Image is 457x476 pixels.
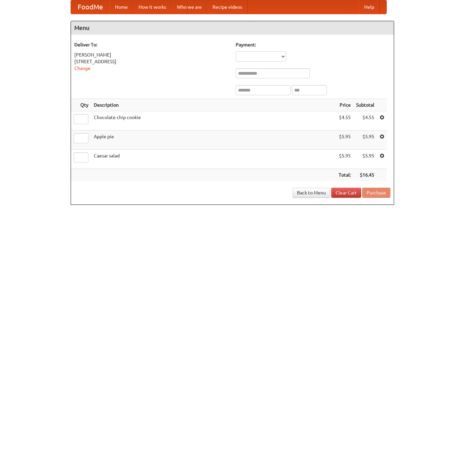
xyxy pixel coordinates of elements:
[74,41,229,48] h5: Deliver To:
[359,0,380,14] a: Help
[353,99,377,111] th: Subtotal
[91,131,336,150] td: Apple pie
[336,150,353,169] td: $5.95
[71,99,91,111] th: Qty
[362,188,390,198] button: Purchase
[133,0,172,14] a: How it works
[91,150,336,169] td: Caesar salad
[236,41,390,48] h5: Payment:
[331,188,361,198] a: Clear Cart
[353,111,377,131] td: $4.55
[336,169,353,181] th: Total:
[336,131,353,150] td: $5.95
[353,131,377,150] td: $5.95
[336,111,353,131] td: $4.55
[74,66,90,71] a: Change
[110,0,133,14] a: Home
[353,169,377,181] th: $16.45
[71,0,110,14] a: FoodMe
[207,0,247,14] a: Recipe videos
[91,111,336,131] td: Chocolate chip cookie
[91,99,336,111] th: Description
[172,0,207,14] a: Who we are
[74,58,229,65] div: [STREET_ADDRESS]
[293,188,330,198] a: Back to Menu
[71,21,394,35] h4: Menu
[353,150,377,169] td: $5.95
[336,99,353,111] th: Price
[74,51,229,58] div: [PERSON_NAME]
